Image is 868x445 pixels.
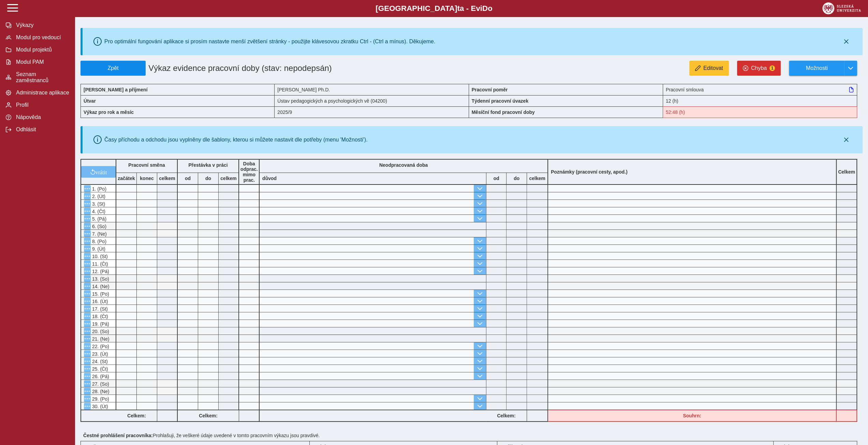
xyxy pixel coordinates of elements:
[80,61,146,76] button: Zpět
[663,106,857,118] div: Fond pracovní doby (52:48 h) a součet hodin ( h) se neshodují!
[84,87,147,92] b: [PERSON_NAME] a příjmení
[262,176,277,181] b: důvod
[91,246,105,252] span: 9. (Út)
[84,373,91,380] button: Menu
[91,336,109,342] span: 21. (Ne)
[137,176,157,181] b: konec
[84,208,91,214] button: Menu
[84,290,91,297] button: Menu
[84,260,91,267] button: Menu
[84,313,91,320] button: Menu
[91,261,108,267] span: 11. (Čt)
[95,169,107,175] span: vrátit
[91,299,108,304] span: 16. (Út)
[506,176,527,181] b: do
[275,84,469,95] div: [PERSON_NAME] Ph.D.
[837,410,857,422] div: Fond pracovní doby (52:48 h) a součet hodin ( h) se neshodují!
[91,291,109,297] span: 15. (Po)
[457,4,459,13] span: t
[91,351,108,357] span: 23. (Út)
[83,433,153,438] b: Čestné prohlášení pracovníka:
[81,166,116,178] button: vrátit
[84,403,91,410] button: Menu
[104,39,435,45] div: Pro optimální fungování aplikace si prosím nastavte menší zvětšení stránky - použijte klávesovou ...
[275,106,469,118] div: 2025/9
[91,306,108,312] span: 17. (St)
[84,335,91,342] button: Menu
[789,61,844,76] button: Možnosti
[84,98,96,104] b: Útvar
[488,4,492,13] span: o
[91,194,105,199] span: 2. (Út)
[663,95,857,106] div: 12 (h)
[84,388,91,395] button: Menu
[548,169,630,175] b: Poznámky (pracovní cesty, apod.)
[91,186,106,192] span: 1. (Po)
[84,185,91,192] button: Menu
[84,275,91,282] button: Menu
[91,224,106,229] span: 6. (So)
[14,34,69,41] span: Modul pro vedoucí
[104,137,368,143] div: Časy příchodu a odchodu jsou vyplněny dle šablony, kterou si můžete nastavit dle potřeby (menu 'M...
[472,98,529,104] b: Týdenní pracovní úvazek
[84,395,91,402] button: Menu
[84,215,91,222] button: Menu
[472,87,508,92] b: Pracovní poměr
[91,216,106,222] span: 5. (Pá)
[91,374,109,379] span: 26. (Pá)
[91,209,105,214] span: 4. (Čt)
[91,254,108,259] span: 10. (St)
[91,276,109,282] span: 13. (So)
[683,413,701,418] b: Souhrn:
[14,90,69,96] span: Administrace aplikace
[80,430,863,441] div: Prohlašuji, že veškeré údaje uvedené v tomto pracovním výkazu jsou pravdivé.
[91,239,106,244] span: 8. (Po)
[84,358,91,365] button: Menu
[20,4,848,13] b: [GEOGRAPHIC_DATA] a - Evi
[527,176,547,181] b: celkem
[198,176,218,181] b: do
[84,350,91,357] button: Menu
[84,238,91,244] button: Menu
[128,162,165,168] b: Pracovní směna
[84,283,91,290] button: Menu
[91,269,109,274] span: 12. (Pá)
[379,162,428,168] b: Neodpracovaná doba
[91,359,108,364] span: 24. (St)
[84,380,91,387] button: Menu
[84,328,91,335] button: Menu
[91,201,105,207] span: 3. (St)
[178,176,198,181] b: od
[14,22,69,28] span: Výkazy
[486,413,527,418] b: Celkem:
[737,61,781,76] button: Chyba1
[240,161,258,183] b: Doba odprac. mimo prac.
[91,321,109,327] span: 19. (Pá)
[91,389,109,394] span: 28. (Ne)
[84,200,91,207] button: Menu
[84,109,134,115] b: Výkaz pro rok a měsíc
[838,169,855,175] b: Celkem
[91,366,108,372] span: 25. (Čt)
[91,231,107,237] span: 7. (Ne)
[14,114,69,120] span: Nápověda
[14,47,69,53] span: Modul projektů
[219,176,238,181] b: celkem
[188,162,227,168] b: Přestávka v práci
[275,95,469,106] div: Ústav pedagogických a psychologických vě (04200)
[84,298,91,305] button: Menu
[795,65,839,71] span: Možnosti
[84,230,91,237] button: Menu
[116,176,136,181] b: začátek
[84,245,91,252] button: Menu
[84,343,91,350] button: Menu
[14,102,69,108] span: Profil
[178,413,239,418] b: Celkem:
[703,65,723,71] span: Editovat
[486,176,506,181] b: od
[822,2,861,14] img: logo_web_su.png
[482,4,488,13] span: D
[157,176,177,181] b: celkem
[14,59,69,65] span: Modul PAM
[91,381,109,387] span: 27. (So)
